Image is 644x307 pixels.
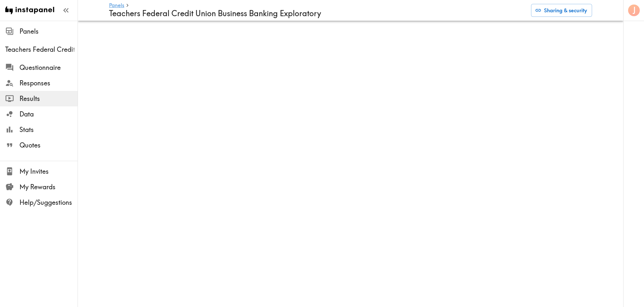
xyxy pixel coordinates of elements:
span: My Invites [19,167,78,176]
a: Panels [109,3,124,9]
span: Results [19,94,78,103]
h4: Teachers Federal Credit Union Business Banking Exploratory [109,9,526,18]
span: Responses [19,79,78,88]
span: Quotes [19,141,78,150]
button: Sharing & security [531,4,592,17]
span: Help/Suggestions [19,198,78,207]
button: J [627,4,640,17]
span: Questionnaire [19,63,78,72]
span: J [633,5,636,16]
span: Stats [19,125,78,134]
span: My Rewards [19,182,78,192]
span: Teachers Federal Credit Union Business Banking Exploratory [5,45,78,54]
span: Panels [19,27,78,36]
span: Data [19,110,78,119]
